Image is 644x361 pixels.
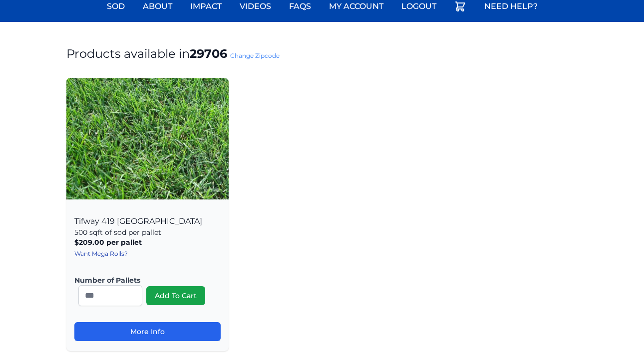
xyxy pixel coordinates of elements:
[66,78,229,199] img: Tifway 419 Bermuda Product Image
[66,46,578,62] h1: Products available in
[74,275,213,285] label: Number of Pallets
[146,286,205,305] button: Add To Cart
[190,46,227,61] strong: 29706
[74,237,221,247] p: $209.00 per pallet
[74,227,221,237] p: 500 sqft of sod per pallet
[74,322,221,341] a: More Info
[230,52,280,59] a: Change Zipcode
[66,205,229,351] div: Tifway 419 [GEOGRAPHIC_DATA]
[74,250,128,257] a: Want Mega Rolls?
